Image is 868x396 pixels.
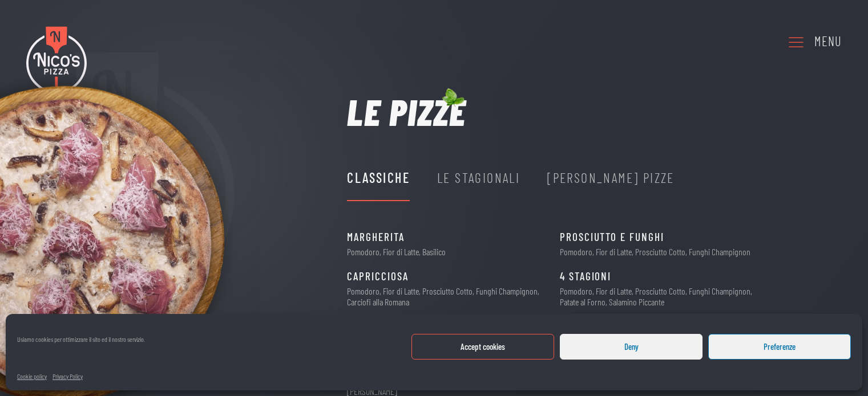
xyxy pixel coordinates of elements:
div: Usiamo cookies per ottimizzare il sito ed il nostro servizio. [17,334,145,357]
span: 4 Stagioni [560,268,611,285]
button: Preferenze [708,334,851,360]
p: Pomodoro, Fior di Latte, Prosciutto Cotto, Funghi Champignon, Patate al Forno, Salamino Piccante [560,285,755,307]
div: Menu [814,31,842,52]
img: Nico's Pizza Logo Colori [26,26,87,93]
button: Accept cookies [411,334,554,360]
span: Margherita [347,228,404,246]
button: Deny [560,334,703,360]
h1: Le pizze [347,93,466,130]
p: Pomodoro, Fior di Latte, Basilico [347,246,446,257]
div: [PERSON_NAME] Pizze [547,167,675,189]
div: Classiche [347,167,410,189]
a: Cookie policy [17,371,47,382]
div: Le Stagionali [437,167,520,189]
p: Pomodoro, Fior di Latte, Prosciutto Cotto, Funghi Champignon, Carciofi alla Romana [347,285,542,307]
a: Privacy Policy [53,371,83,382]
span: Capricciosa [347,268,408,285]
a: Menu [787,26,842,58]
span: Prosciutto e Funghi [560,228,664,246]
p: Pomodoro, Fior di Latte, Prosciutto Cotto, Funghi Champignon [560,246,750,257]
